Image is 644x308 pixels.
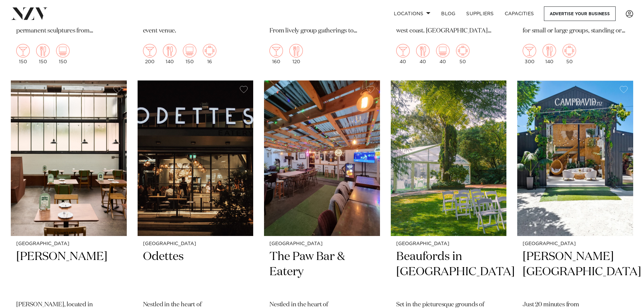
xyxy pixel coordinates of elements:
img: nzv-logo.png [11,7,48,20]
div: 150 [56,44,70,64]
img: meeting.png [203,44,216,57]
small: [GEOGRAPHIC_DATA] [269,241,375,246]
div: 40 [416,44,430,64]
div: 200 [143,44,157,64]
img: dining.png [163,44,176,57]
img: cocktail.png [16,44,30,57]
img: dining.png [416,44,430,57]
div: 160 [269,44,283,64]
div: 140 [163,44,176,64]
small: [GEOGRAPHIC_DATA] [396,241,501,246]
small: [GEOGRAPHIC_DATA] [16,241,121,246]
img: meeting.png [456,44,470,57]
h2: [PERSON_NAME] [16,249,121,295]
div: 40 [396,44,410,64]
a: Capacities [499,6,540,21]
div: 40 [436,44,450,64]
div: 16 [203,44,216,64]
img: theatre.png [183,44,196,57]
h2: [PERSON_NAME][GEOGRAPHIC_DATA] [523,249,628,295]
h2: The Paw Bar & Eatery [269,249,375,295]
img: cocktail.png [523,44,536,57]
div: 150 [36,44,50,64]
div: 50 [456,44,470,64]
img: dining.png [289,44,303,57]
small: [GEOGRAPHIC_DATA] [143,241,248,246]
a: Locations [388,6,436,21]
div: 150 [183,44,196,64]
h2: Odettes [143,249,248,295]
a: BLOG [436,6,461,21]
img: theatre.png [436,44,450,57]
a: SUPPLIERS [461,6,499,21]
img: dining.png [543,44,556,57]
a: Advertise your business [544,6,616,21]
div: 300 [523,44,536,64]
h2: Beaufords in [GEOGRAPHIC_DATA] [396,249,501,295]
img: cocktail.png [143,44,157,57]
img: theatre.png [56,44,70,57]
div: 140 [543,44,556,64]
div: 150 [16,44,30,64]
img: dining.png [36,44,50,57]
small: [GEOGRAPHIC_DATA] [523,241,628,246]
div: 50 [563,44,576,64]
img: meeting.png [563,44,576,57]
div: 120 [289,44,303,64]
img: cocktail.png [269,44,283,57]
img: cocktail.png [396,44,410,57]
